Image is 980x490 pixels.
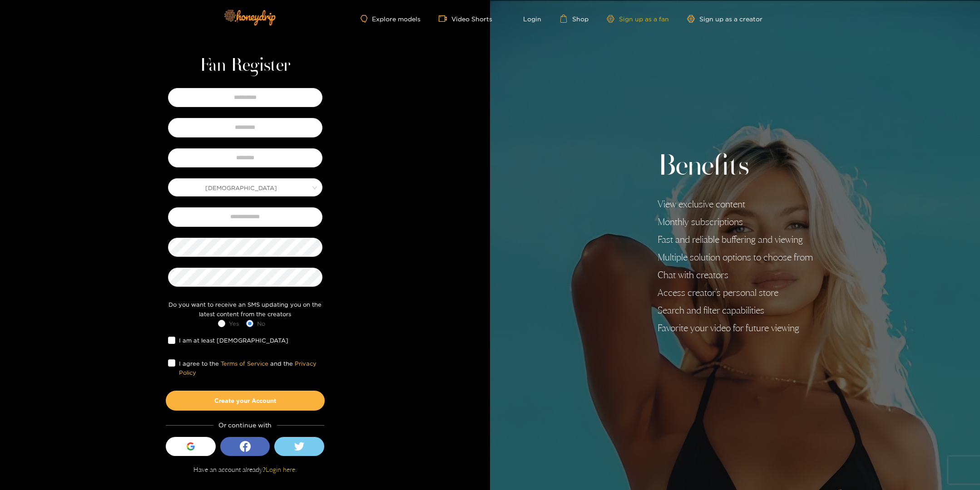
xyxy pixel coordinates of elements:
a: Sign up as a creator [687,15,762,23]
a: Explore models [361,15,421,23]
a: Shop [559,15,589,23]
span: I agree to the and the [175,359,322,377]
li: Multiple solution options to choose from [658,252,813,263]
h2: Benefits [658,150,813,184]
li: Fast and reliable buffering and viewing [658,234,813,245]
span: Male [168,181,322,194]
a: Login here. [266,465,297,473]
div: Do you want to receive an SMS updating you on the latest content from the creators [166,300,325,318]
li: Search and filter capabilities [658,305,813,316]
li: Access creator's personal store [658,287,813,298]
a: Sign up as a fan [607,15,669,23]
span: Yes [225,319,243,328]
span: video-camera [439,15,451,23]
li: Monthly subscriptions [658,216,813,227]
li: Favorite your video for future viewing [658,323,813,333]
button: Create your Account [166,391,325,411]
p: Have an account already? [193,465,297,474]
span: No [253,319,269,328]
div: Or continue with [166,420,324,430]
a: Login [510,15,541,23]
span: I am at least [DEMOGRAPHIC_DATA] [175,336,292,345]
h1: Fan Register [200,55,290,77]
li: View exclusive content [658,199,813,210]
a: Terms of Service [221,360,268,367]
a: Video Shorts [439,15,492,23]
li: Chat with creators [658,269,813,280]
